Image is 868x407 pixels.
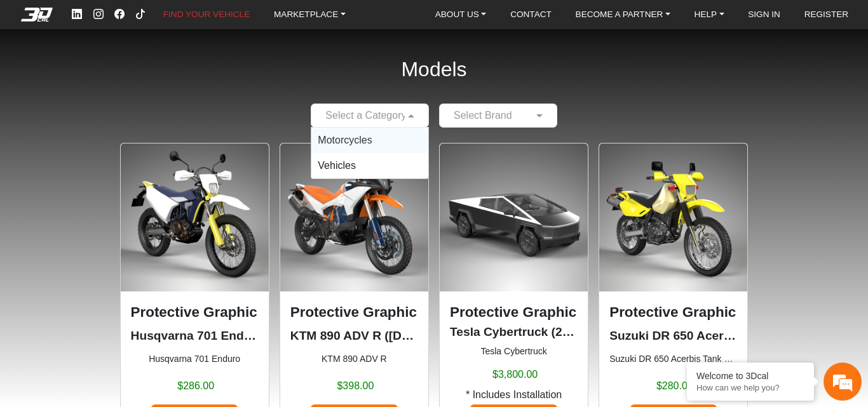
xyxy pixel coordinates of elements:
[571,6,675,23] a: BECOME A PARTNER
[131,352,259,366] small: Husqvarna 701 Enduro
[318,135,372,145] span: Motorcycles
[743,6,785,23] a: SIGN IN
[311,127,429,179] ng-dropdown-panel: Options List
[656,378,693,394] span: $280.00
[609,352,737,366] small: Suzuki DR 650 Acerbis Tank 5.3 Gl
[158,6,255,23] a: FIND YOUR VEHICLE
[609,302,737,323] p: Protective Graphic Kit
[696,371,804,381] div: Welcome to 3Dcal
[440,143,588,291] img: Cybertrucknull2024
[466,387,562,403] span: * Includes Installation
[121,143,269,291] img: 701 Enduronull2016-2024
[269,6,351,23] a: MARKETPLACE
[131,302,259,323] p: Protective Graphic Kit
[290,302,418,323] p: Protective Graphic Kit
[450,302,578,323] p: Protective Graphic Kit
[505,6,557,23] a: CONTACT
[280,143,428,291] img: 890 ADV R null2023-2025
[401,41,466,98] h2: Models
[318,160,356,171] span: Vehicles
[689,6,729,23] a: HELP
[696,383,804,392] p: How can we help you?
[131,327,259,345] p: Husqvarna 701 Enduro (2016-2024)
[177,378,214,394] span: $286.00
[492,367,538,382] span: $3,800.00
[290,352,418,366] small: KTM 890 ADV R
[290,327,418,345] p: KTM 890 ADV R (2023-2025)
[799,6,854,23] a: REGISTER
[599,143,747,291] img: DR 650Acerbis Tank 5.3 Gl1996-2024
[450,345,578,358] small: Tesla Cybertruck
[609,327,737,345] p: Suzuki DR 650 Acerbis Tank 5.3 Gl (1996-2024)
[450,323,578,342] p: Tesla Cybertruck (2024)
[430,6,492,23] a: ABOUT US
[337,378,374,394] span: $398.00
